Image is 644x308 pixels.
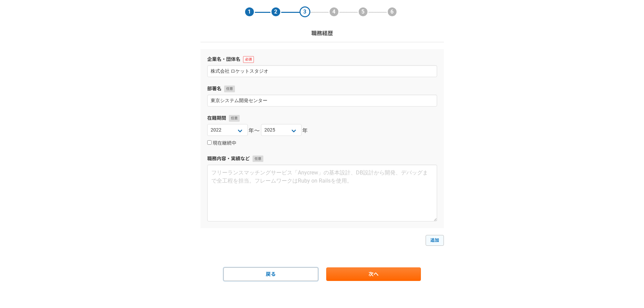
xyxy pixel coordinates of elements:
[207,140,236,146] label: 現在継続中
[270,6,281,17] div: 2
[326,267,421,281] a: 次へ
[207,155,437,162] label: 職務内容・実績など
[387,6,398,17] div: 6
[358,6,368,17] div: 5
[311,29,333,38] p: 職務経歴
[207,56,437,63] label: 企業名・団体名
[426,235,444,246] a: 追加
[207,140,212,145] input: 現在継続中
[329,6,339,17] div: 4
[248,127,260,135] span: 年〜
[207,65,437,77] input: エニィクルー株式会社
[223,267,318,281] a: 戻る
[207,95,437,106] input: 開発2部
[302,127,308,135] span: 年
[244,6,255,17] div: 1
[207,115,437,122] label: 在籍期間
[300,6,310,17] div: 3
[207,85,437,92] label: 部署名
